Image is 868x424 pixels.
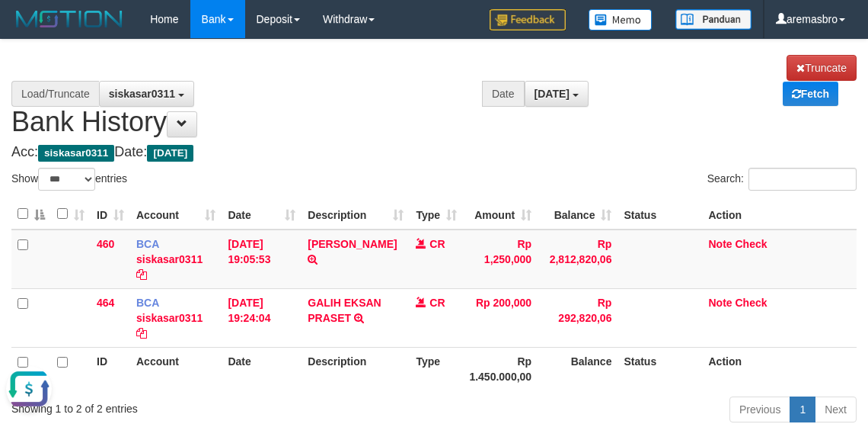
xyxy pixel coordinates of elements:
th: ID [91,347,130,390]
a: Copy siskasar0311 to clipboard [136,268,147,281]
th: Balance: activate to sort column ascending [538,199,617,230]
th: Description [302,347,410,390]
a: 1 [790,397,815,422]
td: Rp 1,250,000 [463,230,538,289]
div: Showing 1 to 2 of 2 entries [11,395,350,416]
span: siskasar0311 [109,88,175,100]
th: Account [130,347,222,390]
img: MOTION_logo.png [11,8,127,31]
a: Copy siskasar0311 to clipboard [136,327,147,339]
div: Date [482,81,525,107]
button: siskasar0311 [99,81,194,107]
th: Action [702,199,857,230]
span: [DATE] [147,145,193,162]
th: Date: activate to sort column ascending [222,199,302,230]
button: Open LiveChat chat widget [6,6,52,52]
th: Balance [538,347,617,390]
button: [DATE] [525,81,589,107]
th: : activate to sort column ascending [51,199,91,230]
a: Note [708,238,732,250]
span: [DATE] [535,88,570,100]
th: Status [617,199,702,230]
a: Check [736,238,767,250]
div: Load/Truncate [11,81,99,107]
th: Account: activate to sort column ascending [130,199,222,230]
span: BCA [136,297,159,309]
a: Previous [729,397,790,422]
a: Note [708,297,732,309]
a: Check [736,297,767,309]
td: [DATE] 19:24:04 [222,288,302,347]
a: GALIH EKSAN PRASET [308,297,381,324]
td: Rp 2,812,820,06 [538,230,617,289]
input: Search: [748,168,857,191]
span: 460 [97,238,114,250]
span: BCA [136,238,159,250]
img: Button%20Memo.svg [589,9,653,31]
th: Date [222,347,302,390]
th: Type: activate to sort column ascending [410,199,463,230]
a: [PERSON_NAME] [308,238,397,250]
img: Feedback.jpg [490,9,566,31]
select: Showentries [38,168,95,191]
th: Action [702,347,857,390]
label: Search: [707,168,857,191]
td: Rp 200,000 [463,288,538,347]
th: Rp 1.450.000,00 [463,347,538,390]
td: Rp 292,820,06 [538,288,617,347]
a: siskasar0311 [136,253,203,265]
span: CR [429,297,445,309]
h4: Acc: Date: [11,145,857,160]
label: Show entries [11,168,127,191]
h1: Bank History [11,55,857,137]
span: siskasar0311 [38,145,114,162]
a: Next [815,397,857,422]
a: Fetch [783,82,838,106]
span: 464 [97,297,114,309]
a: siskasar0311 [136,312,203,324]
td: [DATE] 19:05:53 [222,230,302,289]
th: Description: activate to sort column ascending [302,199,410,230]
a: Truncate [787,55,857,81]
th: Status [617,347,702,390]
th: ID: activate to sort column ascending [91,199,130,230]
th: Type [410,347,463,390]
th: : activate to sort column descending [11,199,51,230]
img: panduan.png [675,9,752,30]
th: Amount: activate to sort column ascending [463,199,538,230]
span: CR [429,238,445,250]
